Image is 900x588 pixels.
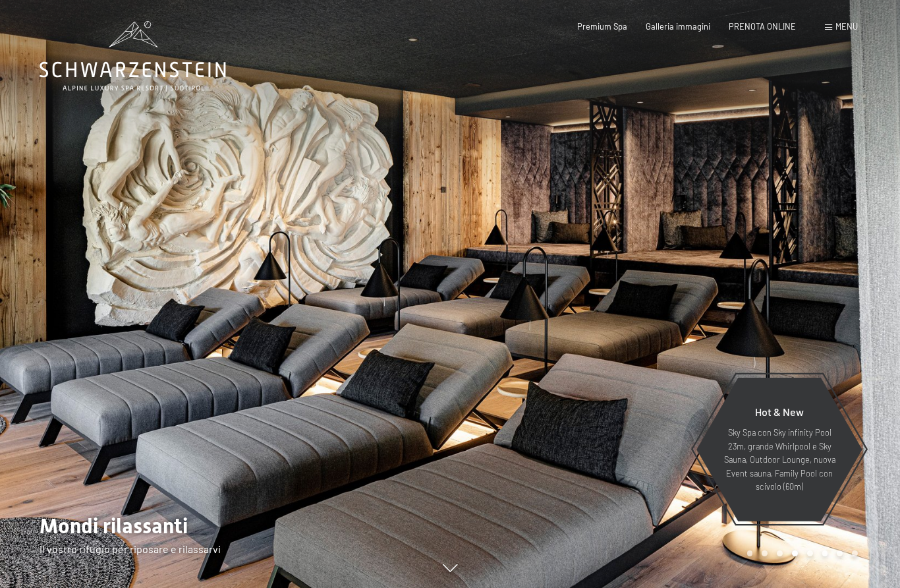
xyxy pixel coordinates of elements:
p: Sky Spa con Sky infinity Pool 23m, grande Whirlpool e Sky Sauna, Outdoor Lounge, nuova Event saun... [722,426,837,493]
a: Hot & New Sky Spa con Sky infinity Pool 23m, grande Whirlpool e Sky Sauna, Outdoor Lounge, nuova ... [696,377,863,522]
div: Carousel Page 3 [777,550,783,556]
div: Carousel Page 1 [747,550,753,556]
span: Menu [835,21,858,32]
div: Carousel Page 7 [837,550,843,556]
div: Carousel Page 4 (Current Slide) [792,550,798,556]
a: Premium Spa [577,21,627,32]
a: PRENOTA ONLINE [729,21,796,32]
a: Galleria immagini [646,21,710,32]
div: Carousel Page 5 [807,550,813,556]
div: Carousel Pagination [743,550,858,556]
div: Carousel Page 8 [852,550,858,556]
div: Carousel Page 2 [762,550,768,556]
div: Carousel Page 6 [822,550,828,556]
span: Hot & New [755,405,804,418]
